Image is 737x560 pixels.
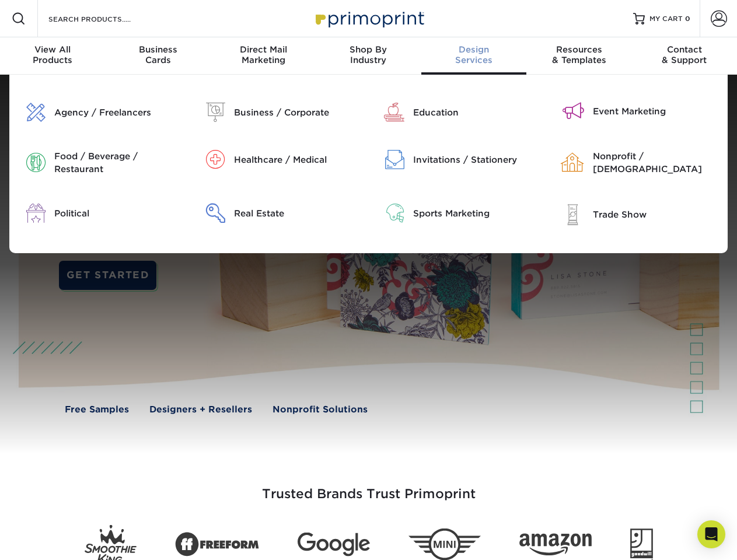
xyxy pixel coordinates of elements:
[421,44,526,65] div: Services
[105,44,210,55] span: Business
[697,520,725,548] div: Open Intercom Messenger
[27,459,710,516] h3: Trusted Brands Trust Primoprint
[685,15,690,23] span: 0
[526,44,631,65] div: & Templates
[298,533,370,556] img: Google
[519,534,592,556] img: Amazon
[105,44,210,65] div: Cards
[421,44,526,55] span: Design
[47,12,161,26] input: SEARCH PRODUCTS.....
[105,37,210,75] a: BusinessCards
[316,44,421,55] span: Shop By
[526,44,631,55] span: Resources
[316,37,421,75] a: Shop ByIndustry
[632,44,737,55] span: Contact
[421,37,526,75] a: DesignServices
[310,6,427,31] img: Primoprint
[649,14,683,24] span: MY CART
[211,37,316,75] a: Direct MailMarketing
[632,37,737,75] a: Contact& Support
[632,44,737,65] div: & Support
[3,524,99,556] iframe: Google Customer Reviews
[211,44,316,55] span: Direct Mail
[211,44,316,65] div: Marketing
[316,44,421,65] div: Industry
[630,528,653,560] img: Goodwill
[526,37,631,75] a: Resources& Templates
